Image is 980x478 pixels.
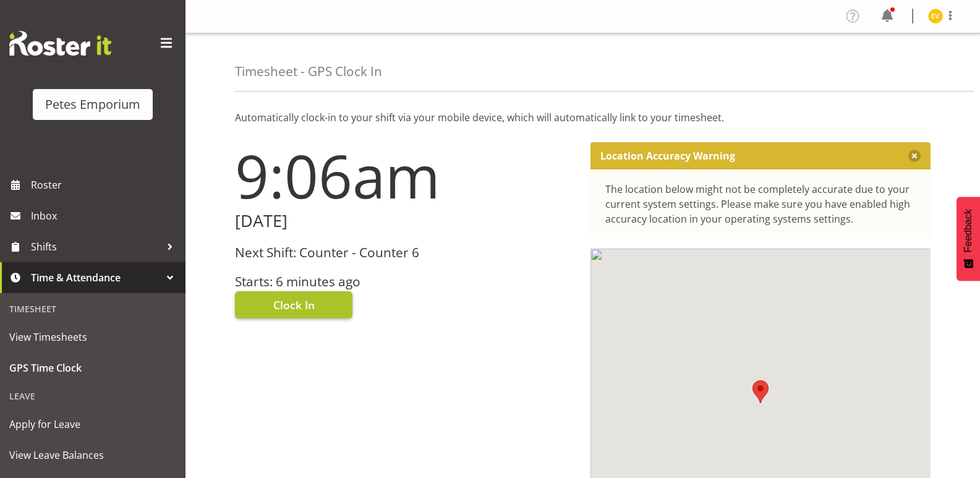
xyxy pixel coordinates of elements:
div: Timesheet [3,296,182,322]
div: Leave [3,383,182,409]
span: Time & Attendance [31,268,161,287]
span: Apply for Leave [9,415,176,433]
button: Close message [908,150,921,162]
div: Petes Emporium [45,95,140,114]
span: Inbox [31,207,179,225]
h1: 9:06am [235,142,576,209]
a: Apply for Leave [3,409,182,440]
h2: [DATE] [235,211,576,231]
a: View Timesheets [3,322,182,352]
img: eva-vailini10223.jpg [928,9,943,23]
span: GPS Time Clock [9,359,176,377]
span: View Leave Balances [9,446,176,464]
button: Clock In [235,291,352,318]
span: View Timesheets [9,328,176,346]
h4: Timesheet - GPS Clock In [235,64,382,79]
div: The location below might not be completely accurate due to your current system settings. Please m... [605,182,916,226]
span: Feedback [963,209,974,252]
p: Automatically clock-in to your shift via your mobile device, which will automatically link to you... [235,110,931,125]
h3: Starts: 6 minutes ago [235,275,576,289]
span: Roster [31,176,179,194]
span: Clock In [273,297,315,313]
img: Rosterit website logo [9,31,111,56]
a: GPS Time Clock [3,352,182,383]
button: Feedback - Show survey [957,197,980,281]
h3: Next Shift: Counter - Counter 6 [235,245,576,260]
a: View Leave Balances [3,440,182,471]
span: Shifts [31,237,161,256]
p: Location Accuracy Warning [600,150,735,162]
